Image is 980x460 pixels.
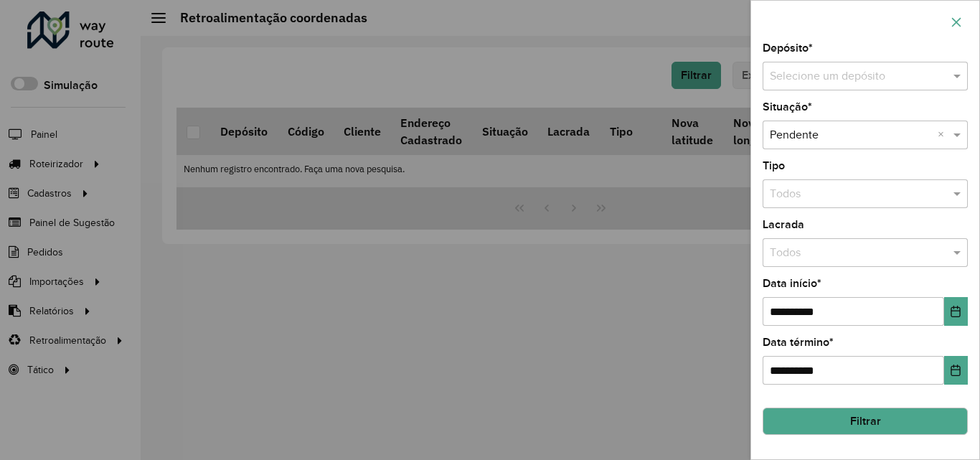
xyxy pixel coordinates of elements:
button: Filtrar [763,408,968,435]
span: Clear all [938,126,950,144]
label: Data início [763,275,821,292]
button: Choose Date [944,356,968,385]
button: Choose Date [944,297,968,326]
label: Lacrada [763,216,804,233]
label: Depósito [763,39,813,57]
label: Situação [763,98,812,116]
label: Data término [763,334,834,351]
label: Tipo [763,157,785,174]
